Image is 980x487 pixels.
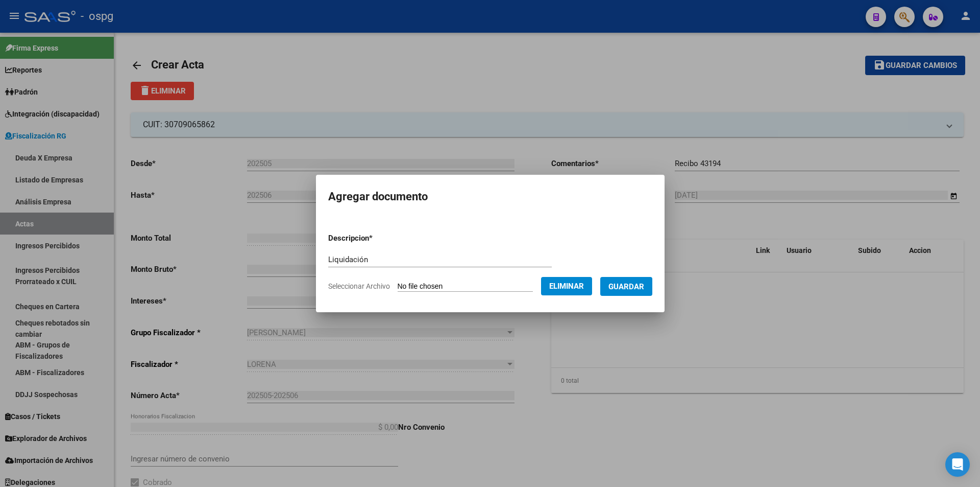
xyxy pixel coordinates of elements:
button: Eliminar [541,277,592,295]
h2: Agregar documento [328,187,652,206]
span: Seleccionar Archivo [328,282,390,290]
span: Guardar [608,282,644,291]
p: Descripcion [328,233,426,244]
span: Eliminar [549,282,584,291]
div: Open Intercom Messenger [945,452,970,477]
button: Guardar [600,277,652,296]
